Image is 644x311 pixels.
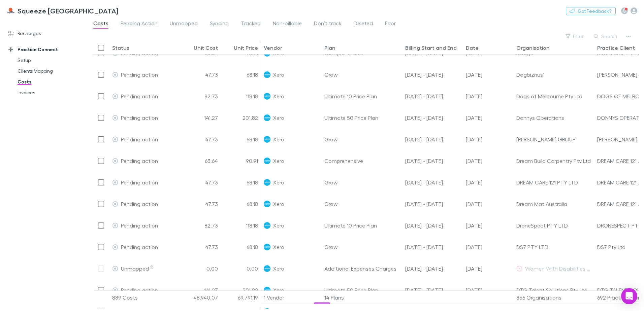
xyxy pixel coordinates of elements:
[264,179,270,186] img: Xero's Logo
[180,236,221,258] div: 47.73
[516,107,592,128] div: Donnys Operations
[121,265,154,272] span: Unmapped
[466,44,479,51] div: Date
[112,44,129,51] div: Status
[1,28,91,39] a: Recharges
[322,258,402,279] div: Additional Expenses Charges
[322,279,402,301] div: Ultimate 50 Price Plan
[7,7,15,15] img: Squeeze North Sydney's Logo
[463,279,514,301] div: 10 Sep 2025
[273,215,284,236] span: Xero
[121,93,158,99] span: Pending action
[516,129,592,150] div: [PERSON_NAME] GROUP
[322,129,402,150] div: Grow
[402,279,463,301] div: 10 Sep - 09 Oct 25
[180,129,221,150] div: 47.73
[597,64,637,85] div: [PERSON_NAME]
[11,87,91,98] a: Invoices
[273,236,284,257] span: Xero
[3,3,123,19] a: Squeeze [GEOGRAPHIC_DATA]
[597,193,644,214] div: DREAM CARE 121 PTY LTD
[463,107,514,129] div: 10 Sep 2025
[463,129,514,150] div: 10 Sep 2025
[322,236,402,258] div: Grow
[463,85,514,107] div: 10 Sep 2025
[463,64,514,85] div: 10 Sep 2025
[180,172,221,193] div: 47.73
[322,85,402,107] div: Ultimate 10 Price Plan
[121,201,158,207] span: Pending action
[264,44,282,51] div: Vendor
[221,236,261,258] div: 68.18
[180,85,221,107] div: 82.73
[221,279,261,301] div: 201.82
[463,193,514,215] div: 10 Sep 2025
[93,20,108,29] span: Costs
[180,193,221,215] div: 47.73
[221,150,261,172] div: 90.91
[180,64,221,85] div: 47.73
[180,291,221,304] div: 48,940.07
[273,107,284,128] span: Xero
[264,158,270,164] img: Xero's Logo
[1,44,91,55] a: Practice Connect
[180,279,221,301] div: 141.27
[210,20,229,29] span: Syncing
[354,20,373,29] span: Deleted
[261,291,322,304] div: 1 Vendor
[221,64,261,85] div: 68.18
[221,193,261,215] div: 68.18
[264,287,270,293] img: Xero's Logo
[402,258,463,279] div: 10 Aug - 09 Sep 25
[597,279,644,301] div: DTG TALENT SOLUTIONS PTY LTD
[514,291,594,304] div: 856 Organisations
[221,258,261,279] div: 0.00
[516,150,592,171] div: Dream Build Carpentry Pty Ltd
[597,107,644,128] div: DONNYS OPERATIONS PTY LTD
[180,107,221,129] div: 141.27
[402,193,463,215] div: 10 Sep - 09 Oct 25
[170,20,198,29] span: Unmapped
[463,258,514,279] div: 10 Sep 2025
[273,20,302,29] span: Non-billable
[264,265,270,272] img: Xero's Logo
[516,215,592,236] div: DroneSpect PTY LTD
[264,136,270,143] img: Xero's Logo
[264,244,270,250] img: Xero's Logo
[405,44,457,51] div: Billing Start and End
[11,76,91,87] a: Costs
[264,114,270,121] img: Xero's Logo
[597,129,637,150] div: [PERSON_NAME]
[463,150,514,172] div: 10 Sep 2025
[121,114,158,121] span: Pending action
[385,20,396,29] span: Error
[121,222,158,229] span: Pending action
[516,85,592,107] div: Dogs of Melbourne Pty Ltd
[402,129,463,150] div: 10 Sep - 09 Oct 25
[621,288,637,304] div: Open Intercom Messenger
[597,85,644,107] div: DOGS OF MELBOURNE PTY LTD
[322,193,402,215] div: Grow
[273,172,284,193] span: Xero
[322,150,402,172] div: Comprehensive
[597,215,644,236] div: DRONESPECT PTY LTD
[221,129,261,150] div: 68.18
[221,215,261,236] div: 118.18
[121,158,158,164] span: Pending action
[273,150,284,171] span: Xero
[516,279,592,301] div: DTG Talent Solutions Pty Ltd
[322,215,402,236] div: Ultimate 10 Price Plan
[516,44,550,51] div: Organisation
[273,279,284,301] span: Xero
[324,44,335,51] div: Plan
[597,172,644,193] div: DREAM CARE 121 PTY LTD
[322,64,402,85] div: Grow
[402,107,463,129] div: 10 Sep - 09 Oct 25
[109,291,180,304] div: 889 Costs
[221,85,261,107] div: 118.18
[463,172,514,193] div: 10 Sep 2025
[121,179,158,185] span: Pending action
[264,201,270,207] img: Xero's Logo
[273,64,284,85] span: Xero
[402,236,463,258] div: 10 Sep - 09 Oct 25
